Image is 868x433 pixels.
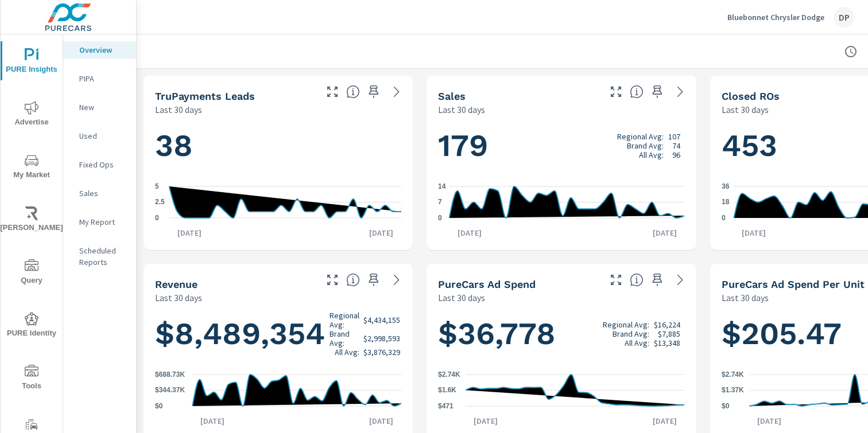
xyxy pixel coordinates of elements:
[438,214,442,222] text: 0
[722,402,730,410] text: $0
[671,83,689,101] a: See more details in report
[630,273,644,287] span: Total cost of media for all PureCars channels for the selected dealership group over the selected...
[155,90,255,102] h5: truPayments Leads
[438,387,456,395] text: $1.6K
[672,141,680,150] p: 74
[4,154,59,182] span: My Market
[438,370,460,379] text: $2.74K
[363,334,400,343] p: $2,998,593
[727,12,824,22] p: Bluebonnet Chrysler Dodge
[438,103,485,116] p: Last 30 days
[722,370,744,379] text: $2.74K
[155,311,405,357] h1: $8,489,354
[654,320,680,329] p: $16,224
[722,90,780,102] h5: Closed ROs
[323,271,342,289] button: Make Fullscreen
[79,130,127,142] p: Used
[438,90,466,102] h5: Sales
[79,216,127,228] p: My Report
[654,338,680,348] p: $13,348
[630,85,644,99] span: Number of vehicles sold by the dealership over the selected date range. [Source: This data is sou...
[387,271,406,289] a: See more details in report
[79,102,127,113] p: New
[466,415,506,427] p: [DATE]
[617,132,664,141] p: Regional Avg:
[645,227,685,239] p: [DATE]
[722,103,769,116] p: Last 30 days
[438,126,684,165] h1: 179
[449,227,490,239] p: [DATE]
[365,271,383,289] span: Save this to your personalized report
[155,214,159,222] text: 0
[627,141,664,150] p: Brand Avg:
[155,278,197,290] h5: Revenue
[330,311,359,329] p: Regional Avg:
[63,185,136,202] div: Sales
[668,132,680,141] p: 107
[79,44,127,56] p: Overview
[363,315,400,325] p: $4,434,155
[335,348,359,357] p: All Avg:
[346,273,360,287] span: Total sales revenue over the selected date range. [Source: This data is sourced from the dealer’s...
[658,329,680,338] p: $7,885
[79,188,127,199] p: Sales
[639,150,664,159] p: All Avg:
[63,213,136,231] div: My Report
[648,271,666,289] span: Save this to your personalized report
[63,127,136,145] div: Used
[438,198,442,206] text: 7
[387,83,406,101] a: See more details in report
[155,402,163,410] text: $0
[155,291,202,305] p: Last 30 days
[323,83,342,101] button: Make Fullscreen
[613,329,649,338] p: Brand Avg:
[169,227,210,239] p: [DATE]
[722,198,730,206] text: 18
[155,370,185,379] text: $688.73K
[4,365,59,393] span: Tools
[361,227,401,239] p: [DATE]
[346,85,360,99] span: The number of truPayments leads.
[79,159,127,170] p: Fixed Ops
[722,182,730,190] text: 36
[4,206,59,235] span: [PERSON_NAME]
[155,126,401,165] h1: 38
[834,7,854,28] div: DP
[192,415,232,427] p: [DATE]
[79,73,127,84] p: PIPA
[155,387,185,395] text: $344.37K
[363,348,400,357] p: $3,876,329
[734,227,774,239] p: [DATE]
[365,83,383,101] span: Save this to your personalized report
[645,415,685,427] p: [DATE]
[603,320,649,329] p: Regional Avg:
[155,103,202,116] p: Last 30 days
[722,387,744,395] text: $1.37K
[330,329,359,348] p: Brand Avg:
[438,278,536,290] h5: PureCars Ad Spend
[155,182,159,190] text: 5
[63,99,136,116] div: New
[438,291,485,305] p: Last 30 days
[607,83,625,101] button: Make Fullscreen
[625,338,649,348] p: All Avg:
[4,48,59,76] span: PURE Insights
[671,271,689,289] a: See more details in report
[438,402,454,410] text: $471
[648,83,666,101] span: Save this to your personalized report
[63,156,136,173] div: Fixed Ops
[722,214,726,222] text: 0
[361,415,401,427] p: [DATE]
[672,150,680,159] p: 96
[155,198,165,206] text: 2.5
[63,41,136,58] div: Overview
[438,314,684,353] h1: $36,778
[722,291,769,305] p: Last 30 days
[63,70,136,87] div: PIPA
[63,242,136,271] div: Scheduled Reports
[4,312,59,340] span: PURE Identity
[749,415,789,427] p: [DATE]
[4,259,59,287] span: Query
[79,245,127,268] p: Scheduled Reports
[438,182,446,190] text: 14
